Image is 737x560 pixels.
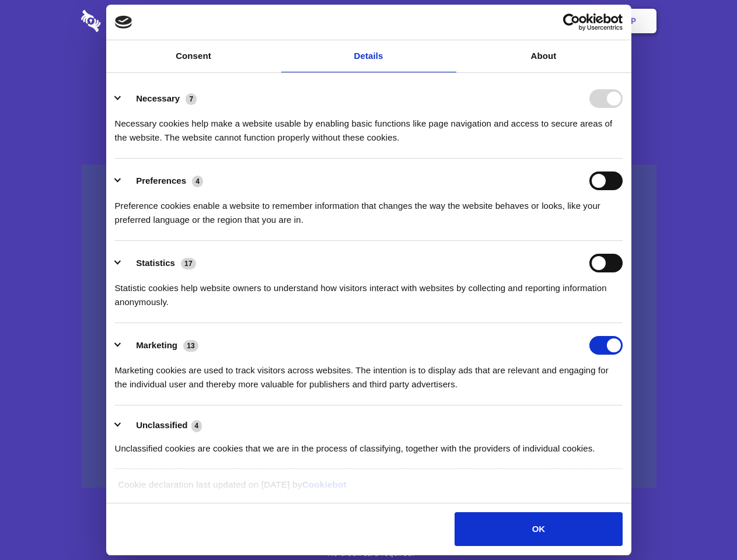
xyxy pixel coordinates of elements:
span: 13 [183,340,198,352]
button: Preferences (4) [115,171,211,190]
button: OK [455,512,622,546]
div: Statistic cookies help website owners to understand how visitors interact with websites by collec... [115,272,623,309]
button: Statistics (17) [115,254,204,272]
a: About [456,40,631,72]
label: Statistics [136,258,175,268]
span: 7 [186,93,197,105]
h4: Auto-redaction of sensitive data, encrypted data sharing and self-destructing private chats. Shar... [81,106,656,145]
span: 17 [181,258,196,269]
a: Details [281,40,456,72]
label: Necessary [136,93,180,103]
div: Unclassified cookies are cookies that we are in the process of classifying, together with the pro... [115,433,623,456]
a: Pricing [343,3,393,39]
button: Necessary (7) [115,89,204,108]
div: Preference cookies enable a website to remember information that changes the way the website beha... [115,190,623,227]
img: logo [115,16,132,29]
img: logo-wordmark-white-trans-d4663122ce5f474addd5e946df7df03e33cb6a1c49d2221995e7729f52c070b2.svg [81,10,181,32]
div: Marketing cookies are used to track visitors across websites. The intention is to display ads tha... [115,355,623,391]
a: Consent [106,40,281,72]
button: Marketing (13) [115,336,206,355]
a: Contact [473,3,527,39]
div: Necessary cookies help make a website usable by enabling basic functions like page navigation and... [115,108,623,145]
a: Wistia video thumbnail [81,164,656,488]
h1: Eliminate Slack Data Loss. [81,52,656,94]
a: Usercentrics Cookiebot - opens in a new window [521,13,623,31]
span: 4 [191,420,202,432]
div: Cookie declaration last updated on [DATE] by [109,478,628,501]
button: Unclassified (4) [115,418,209,433]
label: Preferences [136,176,186,185]
label: Marketing [136,340,177,350]
a: Login [529,3,580,39]
iframe: Drift Widget Chat Controller [679,502,723,546]
span: 4 [192,176,203,187]
a: Cookiebot [302,480,347,489]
